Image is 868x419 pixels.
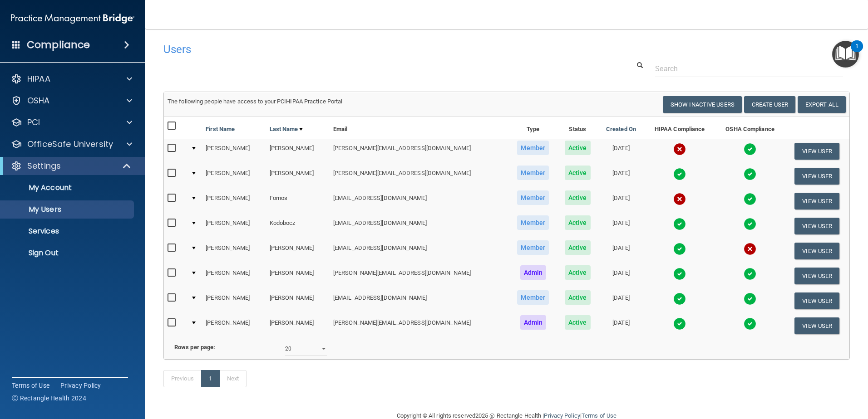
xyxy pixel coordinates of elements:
[598,239,644,263] td: [DATE]
[520,315,547,330] span: Admin
[174,344,215,351] b: Rows per page:
[794,143,839,160] button: View User
[266,313,330,338] td: [PERSON_NAME]
[330,189,509,214] td: [EMAIL_ADDRESS][DOMAIN_NAME]
[202,239,266,263] td: [PERSON_NAME]
[598,288,644,313] td: [DATE]
[517,240,549,255] span: Member
[565,141,591,155] span: Active
[673,193,686,205] img: cross.ca9f0e7f.svg
[565,290,591,305] span: Active
[544,412,580,419] a: Privacy Policy
[330,139,509,164] td: [PERSON_NAME][EMAIL_ADDRESS][DOMAIN_NAME]
[202,164,266,189] td: [PERSON_NAME]
[27,73,50,84] p: HIPAA
[673,292,686,305] img: tick.e7d51cea.svg
[744,168,756,180] img: tick.e7d51cea.svg
[12,394,86,403] span: Ⓒ Rectangle Health 2024
[163,44,558,55] h4: Users
[11,10,134,28] img: PMB logo
[517,190,549,205] span: Member
[219,370,247,387] a: Next
[794,268,839,284] button: View User
[27,117,40,128] p: PCI
[60,381,101,390] a: Privacy Policy
[266,164,330,189] td: [PERSON_NAME]
[330,214,509,239] td: [EMAIL_ADDRESS][DOMAIN_NAME]
[266,139,330,164] td: [PERSON_NAME]
[6,248,130,258] p: Sign Out
[744,218,756,230] img: tick.e7d51cea.svg
[673,143,686,156] img: cross.ca9f0e7f.svg
[270,124,303,135] a: Last Name
[520,265,547,280] span: Admin
[673,168,686,180] img: tick.e7d51cea.svg
[794,193,839,209] button: View User
[715,117,785,139] th: OSHA Compliance
[27,139,113,150] p: OfficeSafe University
[330,117,509,139] th: Email
[11,95,132,106] a: OSHA
[673,243,686,255] img: tick.e7d51cea.svg
[565,190,591,205] span: Active
[27,161,61,171] p: Settings
[202,214,266,239] td: [PERSON_NAME]
[673,317,686,330] img: tick.e7d51cea.svg
[565,166,591,180] span: Active
[330,288,509,313] td: [EMAIL_ADDRESS][DOMAIN_NAME]
[6,227,130,236] p: Services
[794,317,839,334] button: View User
[598,263,644,288] td: [DATE]
[794,168,839,185] button: View User
[201,370,220,387] a: 1
[330,164,509,189] td: [PERSON_NAME][EMAIL_ADDRESS][DOMAIN_NAME]
[266,288,330,313] td: [PERSON_NAME]
[744,292,756,305] img: tick.e7d51cea.svg
[794,243,839,259] button: View User
[6,205,130,214] p: My Users
[673,218,686,230] img: tick.e7d51cea.svg
[11,161,132,171] a: Settings
[330,313,509,338] td: [PERSON_NAME][EMAIL_ADDRESS][DOMAIN_NAME]
[509,117,557,139] th: Type
[794,218,839,234] button: View User
[598,139,644,164] td: [DATE]
[11,117,132,128] a: PCI
[330,239,509,263] td: [EMAIL_ADDRESS][DOMAIN_NAME]
[517,215,549,230] span: Member
[6,183,130,192] p: My Account
[330,263,509,288] td: [PERSON_NAME][EMAIL_ADDRESS][DOMAIN_NAME]
[565,215,591,230] span: Active
[565,265,591,280] span: Active
[266,214,330,239] td: Kodobocz
[27,39,90,51] h4: Compliance
[794,292,839,309] button: View User
[27,95,50,106] p: OSHA
[663,96,742,113] button: Show Inactive Users
[798,96,846,113] a: Export All
[744,193,756,205] img: tick.e7d51cea.svg
[744,243,756,255] img: cross.ca9f0e7f.svg
[202,313,266,338] td: [PERSON_NAME]
[644,117,715,139] th: HIPAA Compliance
[266,263,330,288] td: [PERSON_NAME]
[598,189,644,214] td: [DATE]
[832,41,859,68] button: Open Resource Center, 1 new notification
[855,46,858,58] div: 1
[673,268,686,280] img: tick.e7d51cea.svg
[266,239,330,263] td: [PERSON_NAME]
[168,98,343,105] span: The following people have access to your PCIHIPAA Practice Portal
[202,288,266,313] td: [PERSON_NAME]
[598,214,644,239] td: [DATE]
[206,124,235,135] a: First Name
[711,355,857,391] iframe: Drift Widget Chat Controller
[744,143,756,156] img: tick.e7d51cea.svg
[202,139,266,164] td: [PERSON_NAME]
[582,412,616,419] a: Terms of Use
[202,189,266,214] td: [PERSON_NAME]
[266,189,330,214] td: Fornos
[598,313,644,338] td: [DATE]
[517,141,549,155] span: Member
[598,164,644,189] td: [DATE]
[11,73,132,84] a: HIPAA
